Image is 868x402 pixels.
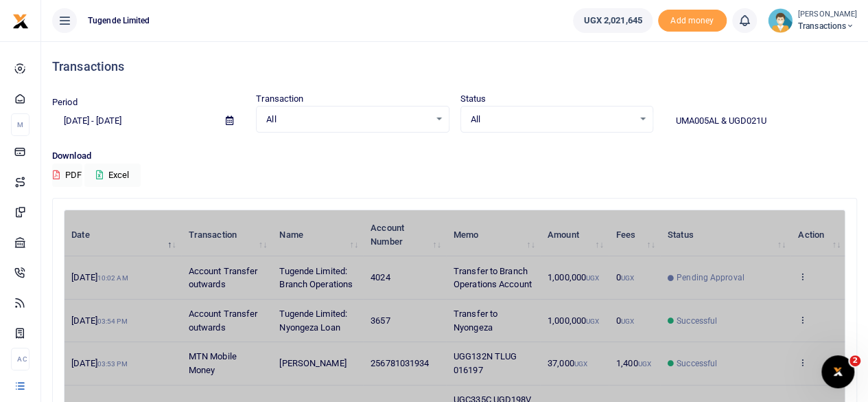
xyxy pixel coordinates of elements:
[266,113,429,126] span: All
[658,10,727,32] span: Add money
[256,92,303,106] label: Transaction
[798,20,857,32] span: Transactions
[821,355,854,388] iframe: Intercom live chat
[849,355,860,366] span: 2
[583,14,642,27] span: UGX 2,021,645
[52,149,857,164] p: Download
[768,8,793,33] img: profile-user
[11,348,30,370] li: Ac
[52,59,857,74] h4: Transactions
[567,8,657,33] li: Wallet ballance
[11,113,30,136] li: M
[664,109,857,133] input: Search
[658,10,727,32] li: Toup your wallet
[471,113,633,126] span: All
[52,109,215,133] input: select period
[573,8,652,33] a: UGX 2,021,645
[82,14,156,27] span: Tugende Limited
[52,164,82,187] button: PDF
[84,164,141,187] button: Excel
[52,96,78,109] label: Period
[658,14,727,25] a: Add money
[12,13,29,30] img: logo-small
[460,92,486,106] label: Status
[768,8,857,33] a: profile-user [PERSON_NAME] Transactions
[798,9,857,21] small: [PERSON_NAME]
[12,15,29,25] a: logo-small logo-large logo-large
